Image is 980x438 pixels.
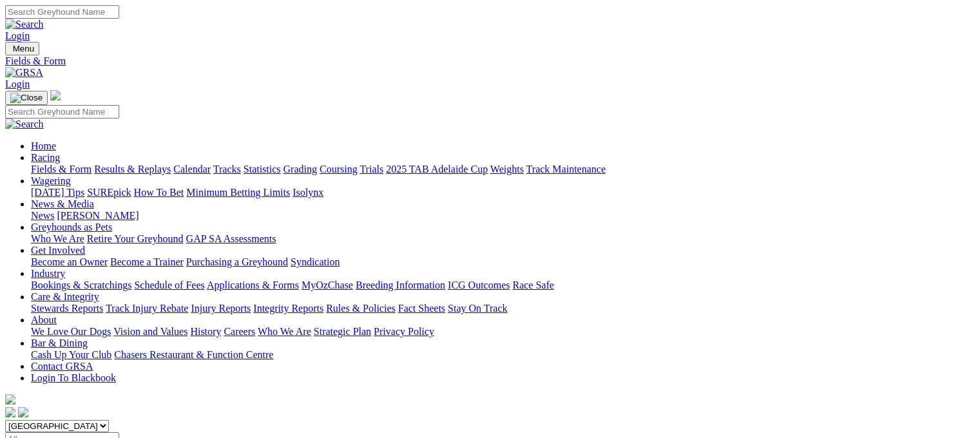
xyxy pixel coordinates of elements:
[31,361,93,372] a: Contact GRSA
[31,187,975,198] div: Wagering
[87,233,184,244] a: Retire Your Greyhound
[5,394,15,405] img: logo-grsa-white.png
[356,280,445,290] a: Breeding Information
[314,326,371,337] a: Strategic Plan
[31,326,111,337] a: We Love Our Dogs
[31,245,85,256] a: Get Involved
[31,314,57,325] a: About
[106,303,188,314] a: Track Injury Rebate
[320,164,358,175] a: Coursing
[31,175,71,186] a: Wagering
[31,164,91,175] a: Fields & Form
[207,280,299,290] a: Applications & Forms
[326,303,396,314] a: Rules & Policies
[31,164,975,175] div: Racing
[31,349,111,360] a: Cash Up Your Club
[94,164,171,175] a: Results & Replays
[302,280,353,290] a: MyOzChase
[5,67,43,79] img: GRSA
[186,233,276,244] a: GAP SA Assessments
[186,187,290,198] a: Minimum Betting Limits
[31,303,975,314] div: Care & Integrity
[10,93,43,103] img: Close
[291,256,340,267] a: Syndication
[448,280,510,290] a: ICG Outcomes
[253,303,323,314] a: Integrity Reports
[31,152,60,163] a: Racing
[374,326,434,337] a: Privacy Policy
[244,164,281,175] a: Statistics
[31,349,975,361] div: Bar & Dining
[31,140,56,151] a: Home
[5,105,119,119] input: Search
[5,30,30,41] a: Login
[5,55,975,67] a: Fields & Form
[50,90,61,100] img: logo-grsa-white.png
[31,291,99,302] a: Care & Integrity
[31,338,88,348] a: Bar & Dining
[113,326,187,337] a: Vision and Values
[31,210,54,221] a: News
[13,44,34,53] span: Menu
[18,407,28,417] img: twitter.svg
[31,233,84,244] a: Who We Are
[191,303,251,314] a: Injury Reports
[31,303,103,314] a: Stewards Reports
[31,210,975,222] div: News & Media
[5,119,44,130] img: Search
[31,233,975,245] div: Greyhounds as Pets
[224,326,255,337] a: Careers
[31,198,94,209] a: News & Media
[31,187,84,198] a: [DATE] Tips
[448,303,507,314] a: Stay On Track
[213,164,241,175] a: Tracks
[173,164,211,175] a: Calendar
[87,187,131,198] a: SUREpick
[293,187,323,198] a: Isolynx
[398,303,445,314] a: Fact Sheets
[31,222,112,233] a: Greyhounds as Pets
[31,256,975,268] div: Get Involved
[114,349,273,360] a: Chasers Restaurant & Function Centre
[283,164,317,175] a: Grading
[512,280,553,290] a: Race Safe
[5,42,39,55] button: Toggle navigation
[190,326,221,337] a: History
[5,91,48,105] button: Toggle navigation
[57,210,139,221] a: [PERSON_NAME]
[31,280,131,290] a: Bookings & Scratchings
[5,407,15,417] img: facebook.svg
[386,164,488,175] a: 2025 TAB Adelaide Cup
[110,256,184,267] a: Become a Trainer
[526,164,606,175] a: Track Maintenance
[134,280,204,290] a: Schedule of Fees
[186,256,288,267] a: Purchasing a Greyhound
[31,372,116,383] a: Login To Blackbook
[31,280,975,291] div: Industry
[31,256,108,267] a: Become an Owner
[360,164,383,175] a: Trials
[5,79,30,90] a: Login
[5,19,44,30] img: Search
[134,187,184,198] a: How To Bet
[31,326,975,338] div: About
[490,164,524,175] a: Weights
[258,326,311,337] a: Who We Are
[31,268,65,279] a: Industry
[5,5,119,19] input: Search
